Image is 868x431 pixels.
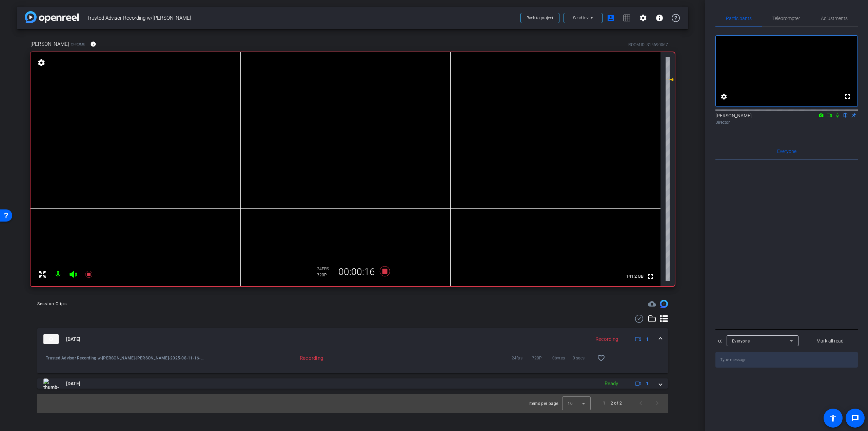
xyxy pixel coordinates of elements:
[603,400,622,407] div: 1 – 2 of 2
[46,355,204,361] span: Trusted Advisor Recording w-[PERSON_NAME]-[PERSON_NAME]-2025-08-11-16-08-42-982-0
[655,14,664,22] mat-icon: info
[317,272,334,278] div: 720P
[334,266,379,278] div: 00:00:16
[772,16,800,21] span: Teleprompter
[816,337,844,345] span: Mark all read
[844,93,852,101] mat-icon: fullscreen
[592,335,622,343] div: Recording
[322,267,329,271] span: FPS
[43,378,59,389] img: thumb-nail
[601,380,622,388] div: Ready
[646,380,649,387] span: 1
[607,14,615,22] mat-icon: account_box
[564,13,603,23] button: Send invite
[648,300,656,308] span: Destinations for your clips
[573,15,593,21] span: Send invite
[842,112,850,118] mat-icon: flip
[715,112,858,125] div: [PERSON_NAME]
[829,414,837,422] mat-icon: accessibility
[647,272,655,280] mat-icon: fullscreen
[43,334,59,344] img: thumb-nail
[715,337,722,345] div: To:
[317,266,334,272] div: 24
[646,336,649,343] span: 1
[851,414,859,422] mat-icon: message
[37,59,46,67] mat-icon: settings
[532,355,552,361] span: 720P
[529,400,559,407] div: Items per page:
[639,14,647,22] mat-icon: settings
[777,149,796,154] span: Everyone
[512,355,532,361] span: 24fps
[649,395,665,411] button: Next page
[25,11,79,23] img: app-logo
[527,16,553,20] span: Back to project
[66,380,80,387] span: [DATE]
[628,42,668,48] div: ROOM ID: 315690067
[666,76,674,84] mat-icon: 16 dB
[573,355,593,361] span: 0 secs
[37,328,668,350] mat-expansion-panel-header: thumb-nail[DATE]Recording1
[37,350,668,373] div: thumb-nail[DATE]Recording1
[726,16,752,21] span: Participants
[660,300,668,308] img: Session clips
[648,300,656,308] mat-icon: cloud_upload
[31,40,69,48] span: [PERSON_NAME]
[624,272,646,280] span: 141.2 GB
[87,11,516,25] span: Trusted Advisor Recording w/[PERSON_NAME]
[803,335,858,347] button: Mark all read
[597,354,605,362] mat-icon: favorite_border
[715,119,858,125] div: Director
[520,13,559,23] button: Back to project
[821,16,848,21] span: Adjustments
[37,378,668,389] mat-expansion-panel-header: thumb-nail[DATE]Ready1
[552,355,573,361] span: 0bytes
[37,300,67,307] div: Session Clips
[633,395,649,411] button: Previous page
[720,93,728,101] mat-icon: settings
[90,41,96,47] mat-icon: info
[66,336,80,343] span: [DATE]
[732,339,750,344] span: Everyone
[71,42,85,47] span: Chrome
[623,14,631,22] mat-icon: grid_on
[204,355,327,361] div: Recording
